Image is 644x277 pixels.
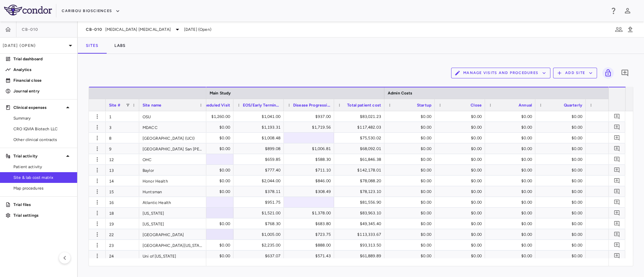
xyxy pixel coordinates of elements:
[340,208,381,218] div: $83,963.10
[390,251,431,261] div: $0.00
[139,229,206,239] div: [GEOGRAPHIC_DATA]
[614,220,620,227] svg: Add comment
[519,103,532,108] span: Annual
[612,187,622,196] button: Add comment
[106,240,139,250] div: 23
[290,176,331,186] div: $846.00
[541,240,582,251] div: $0.00
[290,218,331,229] div: $683.80
[619,67,631,79] button: Add comment
[441,165,482,176] div: $0.00
[441,133,482,143] div: $0.00
[13,88,72,94] p: Journal entry
[612,230,622,239] button: Add comment
[139,143,206,154] div: [GEOGRAPHIC_DATA] San [PERSON_NAME] ([GEOGRAPHIC_DATA])
[491,143,532,154] div: $0.00
[541,165,582,176] div: $0.00
[592,251,633,261] div: $0.00
[614,210,620,216] svg: Add comment
[239,176,280,186] div: $2,044.00
[614,199,620,205] svg: Add comment
[189,143,230,154] div: $0.00
[612,123,622,132] button: Add comment
[105,26,171,32] span: [MEDICAL_DATA] [MEDICAL_DATA]
[491,229,532,240] div: $0.00
[340,122,381,133] div: $117,482.03
[541,251,582,261] div: $0.00
[139,122,206,132] div: MDACC
[491,218,532,229] div: $0.00
[340,111,381,122] div: $83,021.23
[541,197,582,208] div: $0.00
[239,111,280,122] div: $1,041.00
[13,67,72,73] p: Analytics
[491,176,532,186] div: $0.00
[13,175,72,181] span: Site & lab cost matrix
[340,133,381,143] div: $75,530.02
[441,251,482,261] div: $0.00
[290,143,331,154] div: $1,006.81
[106,218,139,229] div: 19
[3,43,66,49] p: [DATE] (Open)
[189,251,230,261] div: $0.00
[239,186,280,197] div: $378.11
[417,103,431,108] span: Startup
[614,113,620,120] svg: Add comment
[614,124,620,130] svg: Add comment
[340,176,381,186] div: $78,088.20
[290,240,331,251] div: $888.00
[564,103,582,108] span: Quarterly
[239,154,280,165] div: $659.85
[340,197,381,208] div: $81,556.90
[139,208,206,218] div: [US_STATE]
[13,126,72,132] span: CRO IQVIA Biotech LLC
[592,143,633,154] div: $0.00
[592,165,633,176] div: $0.00
[290,154,331,165] div: $588.30
[13,202,72,208] p: Trial files
[106,38,133,54] button: Labs
[106,208,139,218] div: 18
[612,251,622,260] button: Add comment
[471,103,482,108] span: Close
[441,154,482,165] div: $0.00
[390,218,431,229] div: $0.00
[243,103,280,108] span: EOS/Early Termination
[13,212,72,218] p: Trial settings
[390,154,431,165] div: $0.00
[189,122,230,133] div: $0.00
[239,122,280,133] div: $1,193.31
[106,154,139,164] div: 12
[13,115,72,121] span: Summary
[189,176,230,186] div: $0.00
[612,208,622,217] button: Add comment
[621,69,629,77] svg: Add comment
[106,176,139,186] div: 14
[139,111,206,122] div: OSU
[592,111,633,122] div: $0.00
[614,145,620,152] svg: Add comment
[612,133,622,142] button: Add comment
[106,133,139,143] div: 8
[441,122,482,133] div: $0.00
[239,208,280,218] div: $1,521.00
[491,251,532,261] div: $0.00
[541,186,582,197] div: $0.00
[189,133,230,143] div: $0.00
[13,137,72,143] span: Other clinical contracts
[189,186,230,197] div: $0.00
[491,133,532,143] div: $0.00
[290,165,331,176] div: $711.10
[290,229,331,240] div: $723.75
[106,229,139,239] div: 22
[441,208,482,218] div: $0.00
[189,218,230,229] div: $0.00
[390,143,431,154] div: $0.00
[541,218,582,229] div: $0.00
[13,185,72,191] span: Map procedures
[612,155,622,164] button: Add comment
[340,143,381,154] div: $68,092.01
[139,197,206,207] div: Atlantic Health
[614,253,620,259] svg: Add comment
[340,186,381,197] div: $78,123.10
